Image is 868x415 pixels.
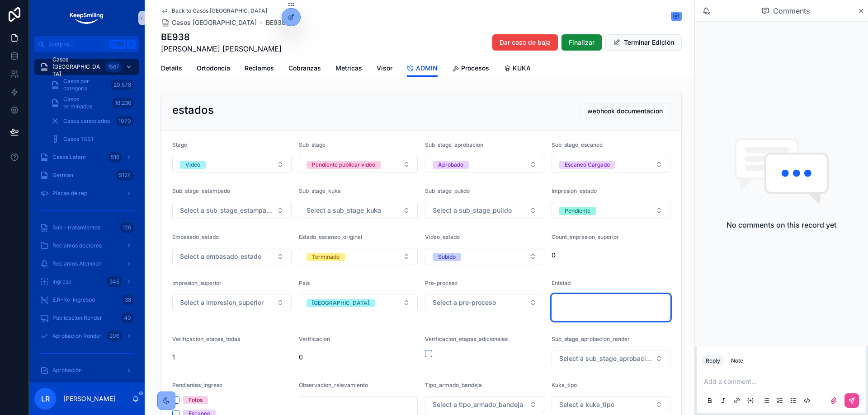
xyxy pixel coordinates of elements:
[63,117,110,125] span: Casos cancelados
[34,36,139,52] button: Jump to...CtrlK
[500,38,551,47] span: Dar caso de baja
[561,34,602,51] button: Finalizar
[52,260,102,267] span: Reclamos Atencion
[266,18,286,27] a: BE938
[172,141,187,148] span: Stage
[433,206,512,215] span: Select a sub_stage_pulido
[45,77,139,93] a: Casos por categoria20.578
[312,161,375,169] div: Pendiente publicar video
[299,382,368,388] span: Observacion_relevamiento
[299,248,418,265] button: Select Button
[312,253,340,261] div: Terminado
[425,141,483,148] span: Sub_stage_aprobacion
[552,350,671,367] button: Select Button
[433,298,496,307] span: Select a pre-proceso
[41,393,50,404] span: LR
[63,394,115,403] p: [PERSON_NAME]
[120,222,134,233] div: 126
[161,60,182,78] a: Details
[416,64,438,73] span: ADMIN
[245,60,274,78] a: Reclamos
[565,161,610,169] div: Escaneo Cargado
[107,276,122,287] div: 345
[45,113,139,129] a: Casos cancelados1070
[52,224,100,231] span: Sub - tratamientos
[116,116,134,126] div: 1070
[438,161,463,169] div: Aprobado
[552,202,671,219] button: Select Button
[52,190,87,197] span: Placas de rep
[109,40,126,49] span: Ctrl
[425,280,458,286] span: Pre-proceso
[605,34,682,51] button: Terminar Edición
[122,294,134,305] div: 38
[552,156,671,173] button: Select Button
[433,400,523,409] span: Select a tipo_armado_bandeja
[552,233,619,240] span: Count_impresion_superior
[407,60,438,77] a: ADMIN
[312,299,369,307] div: [GEOGRAPHIC_DATA]
[172,280,222,286] span: Impresion_superior
[34,310,139,326] a: Publicacion Render40
[552,396,671,413] button: Select Button
[161,43,282,54] span: [PERSON_NAME] [PERSON_NAME]
[559,354,652,363] span: Select a sub_stage_aprobacion_render
[172,7,267,14] span: Back to Casos [GEOGRAPHIC_DATA]
[185,161,200,169] div: Video
[727,355,747,366] button: Note
[112,98,134,108] div: 18.236
[52,278,71,285] span: Ingreso
[172,103,214,117] h2: estados
[425,396,544,413] button: Select Button
[127,41,135,48] span: K
[425,156,544,173] button: Select Button
[108,152,122,163] div: 516
[438,253,456,261] div: Subido
[425,233,460,240] span: Video_estado
[116,170,134,181] div: 5124
[172,353,292,362] span: 1
[107,331,122,341] div: 206
[587,107,663,116] span: webhook documentacion
[425,336,508,342] span: Verificacion_etapas_adicionales
[299,141,325,148] span: Sub_stage
[580,103,670,119] button: webhook documentacion
[565,207,590,215] div: Pendiente
[34,292,139,308] a: E.R-Re-ingresoo38
[172,248,292,265] button: Select Button
[552,280,571,286] span: Entidad
[197,64,230,73] span: Ortodoncia
[552,141,603,148] span: Sub_stage_escaneo
[52,154,86,161] span: Casos Latam
[189,396,203,404] div: Fotos
[161,31,282,43] h1: BE938
[299,336,330,342] span: Verificacion
[161,18,257,27] a: Casos [GEOGRAPHIC_DATA]
[726,219,836,230] h2: No comments on this record yet
[52,172,73,179] span: German
[52,367,82,374] span: Aprobación
[34,185,139,201] a: Placas de rep
[172,233,219,240] span: Embasado_estado
[197,60,230,78] a: Ortodoncia
[552,187,597,194] span: Impresion_estado
[307,206,381,215] span: Select a sub_stage_kuka
[52,332,102,340] span: Aprobacion Render
[45,131,139,147] a: Casos TEST
[569,38,594,47] span: Finalizar
[111,79,134,90] div: 20.578
[52,296,95,303] span: E.R-Re-ingresoo
[34,59,139,75] a: Casos [GEOGRAPHIC_DATA]1567
[34,238,139,254] a: Reclamos doctores
[299,187,341,194] span: Sub_stage_kuka
[172,18,257,27] span: Casos [GEOGRAPHIC_DATA]
[34,219,139,236] a: Sub - tratamientos126
[425,202,544,219] button: Select Button
[172,294,292,311] button: Select Button
[34,274,139,290] a: Ingreso345
[34,167,139,183] a: German5124
[48,41,106,48] span: Jump to...
[69,11,104,25] img: App logo
[105,61,122,72] div: 1567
